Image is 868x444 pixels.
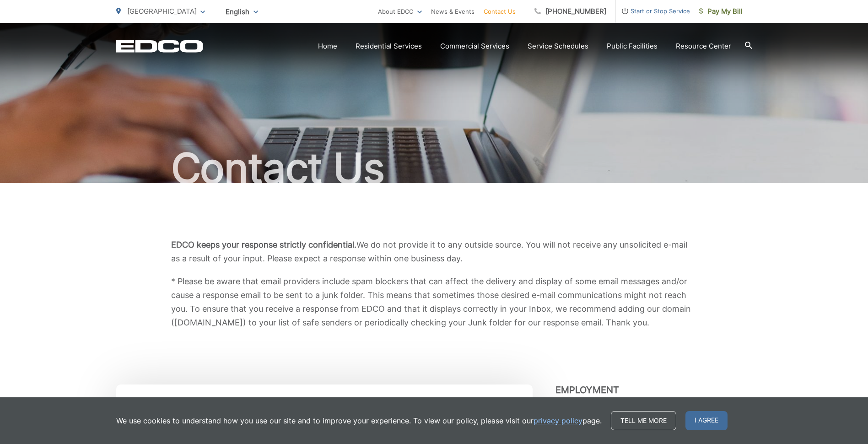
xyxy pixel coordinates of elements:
[356,41,422,52] a: Residential Services
[318,41,337,52] a: Home
[116,146,752,191] h1: Contact Us
[171,240,356,249] b: EDCO keeps your response strictly confidential.
[127,7,197,16] span: [GEOGRAPHIC_DATA]
[378,6,422,17] a: About EDCO
[116,415,602,426] p: We use cookies to understand how you use our site and to improve your experience. To view our pol...
[699,6,743,17] span: Pay My Bill
[219,4,265,20] span: English
[555,384,752,395] h3: Employment
[676,41,731,52] a: Resource Center
[116,40,203,53] a: EDCD logo. Return to the homepage.
[528,41,588,52] a: Service Schedules
[607,41,658,52] a: Public Facilities
[611,411,676,430] a: Tell me more
[685,411,728,430] span: I agree
[431,6,474,17] a: News & Events
[484,6,516,17] a: Contact Us
[440,41,509,52] a: Commercial Services
[534,415,582,426] a: privacy policy
[171,275,697,330] p: * Please be aware that email providers include spam blockers that can affect the delivery and dis...
[171,238,697,265] p: We do not provide it to any outside source. You will not receive any unsolicited e-mail as a resu...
